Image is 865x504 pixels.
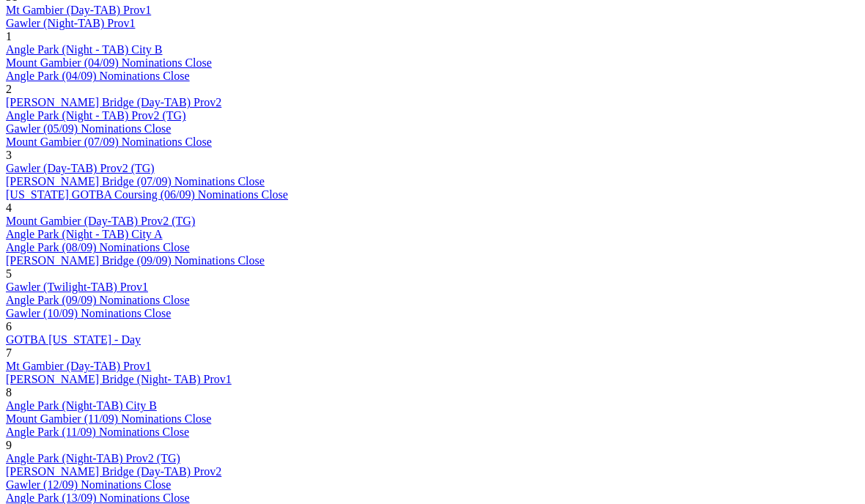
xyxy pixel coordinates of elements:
a: [PERSON_NAME] Bridge (07/09) Nominations Close [6,175,265,188]
a: [PERSON_NAME] Bridge (Day-TAB) Prov2 [6,96,221,108]
span: 2 [6,83,12,95]
a: Mount Gambier (11/09) Nominations Close [6,412,211,425]
a: [PERSON_NAME] Bridge (Day-TAB) Prov2 [6,465,221,478]
a: Angle Park (Night-TAB) City B [6,399,157,412]
span: 5 [6,267,12,280]
a: Angle Park (13/09) Nominations Close [6,492,190,504]
a: [US_STATE] GOTBA Coursing (06/09) Nominations Close [6,188,288,201]
a: Gawler (10/09) Nominations Close [6,307,171,319]
a: [PERSON_NAME] Bridge (Night- TAB) Prov1 [6,373,232,385]
a: Mount Gambier (04/09) Nominations Close [6,56,212,69]
a: Gawler (Day-TAB) Prov2 (TG) [6,162,155,174]
a: Angle Park (Night - TAB) City B [6,43,163,56]
a: Gawler (12/09) Nominations Close [6,478,171,491]
a: Gawler (Night-TAB) Prov1 [6,17,135,29]
a: Mt Gambier (Day-TAB) Prov1 [6,360,151,372]
a: Gawler (Twilight-TAB) Prov1 [6,281,148,293]
a: Angle Park (09/09) Nominations Close [6,294,190,306]
a: Angle Park (Night - TAB) City A [6,228,163,240]
a: Mt Gambier (Day-TAB) Prov1 [6,4,151,16]
a: Angle Park (04/09) Nominations Close [6,70,190,82]
span: 8 [6,386,12,399]
span: 3 [6,149,12,161]
a: Mount Gambier (07/09) Nominations Close [6,136,212,148]
span: 9 [6,439,12,451]
a: Gawler (05/09) Nominations Close [6,122,171,135]
a: GOTBA [US_STATE] - Day [6,333,141,346]
span: 6 [6,320,12,333]
a: Mount Gambier (Day-TAB) Prov2 (TG) [6,215,195,227]
span: 7 [6,346,12,359]
a: Angle Park (08/09) Nominations Close [6,241,190,253]
span: 4 [6,201,12,214]
a: Angle Park (Night-TAB) Prov2 (TG) [6,452,180,464]
a: Angle Park (Night - TAB) Prov2 (TG) [6,109,186,122]
a: [PERSON_NAME] Bridge (09/09) Nominations Close [6,254,265,267]
a: Angle Park (11/09) Nominations Close [6,426,189,438]
span: 1 [6,30,12,42]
